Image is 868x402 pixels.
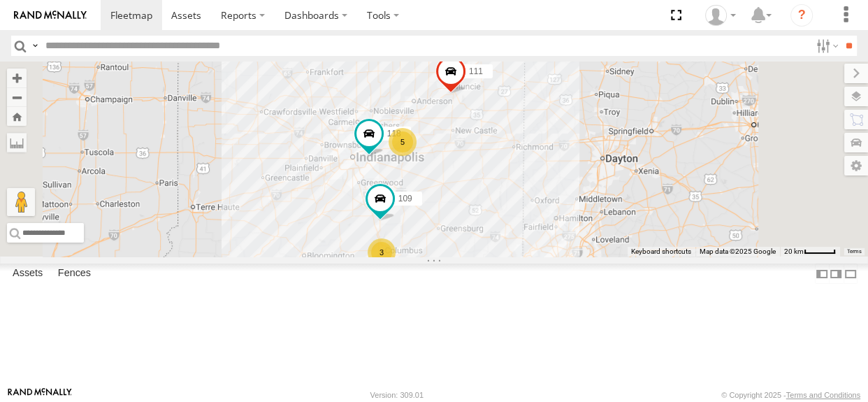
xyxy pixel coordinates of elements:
[847,249,862,254] a: Terms (opens in new tab)
[8,388,72,402] a: Visit our Website
[784,247,804,255] span: 20 km
[631,247,691,257] button: Keyboard shortcuts
[398,193,412,203] span: 109
[6,264,50,284] label: Assets
[14,10,87,20] img: rand-logo.svg
[811,36,841,56] label: Search Filter Options
[51,264,98,284] label: Fences
[389,128,417,156] div: 5
[370,391,424,399] div: Version: 309.01
[7,188,35,216] button: Drag Pegman onto the map to open Street View
[7,107,27,126] button: Zoom Home
[815,264,829,284] label: Dock Summary Table to the Left
[786,391,860,399] a: Terms and Conditions
[844,264,858,284] label: Hide Summary Table
[7,133,27,152] label: Measure
[368,238,396,266] div: 3
[7,87,27,107] button: Zoom out
[790,4,813,27] i: ?
[721,391,860,399] div: © Copyright 2025 -
[29,36,41,56] label: Search Query
[700,5,741,26] div: Brandon Hickerson
[829,264,843,284] label: Dock Summary Table to the Right
[7,69,27,87] button: Zoom in
[387,129,401,138] span: 118
[780,247,840,257] button: Map Scale: 20 km per 42 pixels
[844,156,868,175] label: Map Settings
[469,66,483,76] span: 111
[700,247,776,255] span: Map data ©2025 Google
